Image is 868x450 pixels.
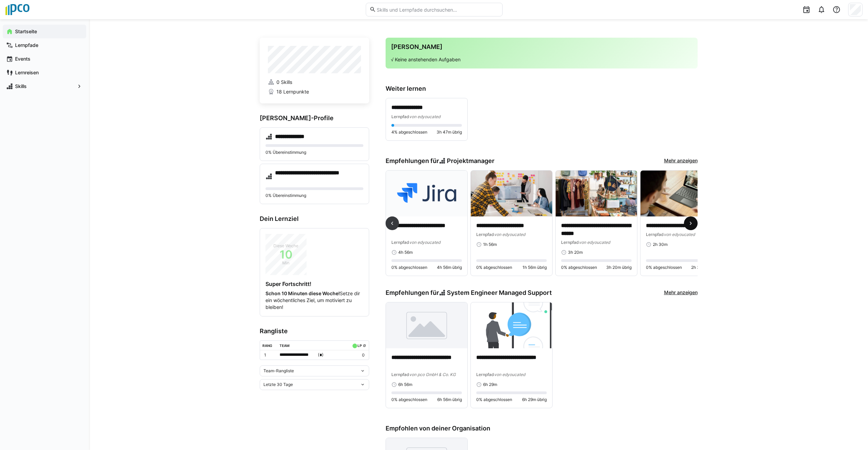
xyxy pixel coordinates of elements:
p: 0% Übereinstimmung [265,150,363,155]
p: 0% Übereinstimmung [265,193,363,198]
p: 1 [264,352,274,358]
p: Setze dir ein wöchentliches Ziel, um motiviert zu bleiben! [265,290,363,311]
span: 0% abgeschlossen [476,397,512,402]
span: 0% abgeschlossen [391,265,427,270]
span: ( ) [318,351,324,359]
span: 6h 56m [398,382,412,387]
span: Lernpfad [561,240,579,245]
span: System Engineer Managed Support [447,289,552,297]
span: von edyoucated [664,232,695,237]
span: 2h 30m übrig [691,265,716,270]
span: 4% abgeschlossen [391,129,427,135]
h3: Rangliste [260,327,369,335]
span: 3h 47m übrig [437,129,462,135]
span: 3h 20m übrig [606,265,632,270]
h3: Empfehlungen für [386,289,552,297]
span: von edyoucated [409,114,440,119]
a: ø [363,342,366,348]
h3: Weiter lernen [386,85,698,92]
h3: [PERSON_NAME]-Profile [260,114,369,122]
span: 4h 56m übrig [437,265,462,270]
span: 6h 29m übrig [522,397,547,402]
span: 2h 30m [653,242,668,247]
span: 0% abgeschlossen [646,265,682,270]
span: von edyoucated [579,240,610,245]
a: Mehr anzeigen [664,157,698,165]
span: 0 Skills [276,79,292,86]
span: von edyoucated [494,372,525,377]
a: Mehr anzeigen [664,289,698,297]
span: 1h 56m übrig [522,265,547,270]
div: LP [358,343,362,348]
h3: [PERSON_NAME] [391,43,692,51]
h4: Super Fortschritt! [265,280,363,287]
span: Lernpfad [476,232,494,237]
span: 0% abgeschlossen [391,397,427,402]
span: Lernpfad [646,232,664,237]
h3: Empfehlungen für [386,157,495,165]
input: Skills und Lernpfade durchsuchen… [376,7,498,13]
div: Rang [262,343,272,348]
span: 6h 56m übrig [437,397,462,402]
div: Team [280,343,289,348]
span: 6h 29m [483,382,497,387]
span: von pco GmbH & Co. KG [409,372,456,377]
span: 0% abgeschlossen [476,265,512,270]
span: 4h 56m [398,250,413,255]
span: 18 Lernpunkte [276,88,309,95]
h3: Dein Lernziel [260,215,369,223]
img: image [471,171,552,216]
img: image [386,171,467,216]
p: 0 [351,352,364,358]
p: √ Keine anstehenden Aufgaben [391,56,692,63]
img: image [471,302,552,348]
h3: Empfohlen von deiner Organisation [386,425,698,432]
span: Lernpfad [476,372,494,377]
strong: Schon 10 Minuten diese Woche! [265,290,340,296]
span: 3h 20m [568,250,583,255]
span: Team-Rangliste [263,368,294,374]
span: 1h 56m [483,242,497,247]
span: von edyoucated [494,232,525,237]
span: 0% abgeschlossen [561,265,597,270]
a: 0 Skills [268,79,361,86]
img: image [386,302,467,348]
span: Projektmanager [447,157,494,165]
img: image [556,171,637,216]
span: Lernpfad [391,372,409,377]
span: Lernpfad [391,114,409,119]
span: Letzte 30 Tage [263,382,293,387]
img: image [640,171,722,216]
span: Lernpfad [391,240,409,245]
span: von edyoucated [409,240,440,245]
